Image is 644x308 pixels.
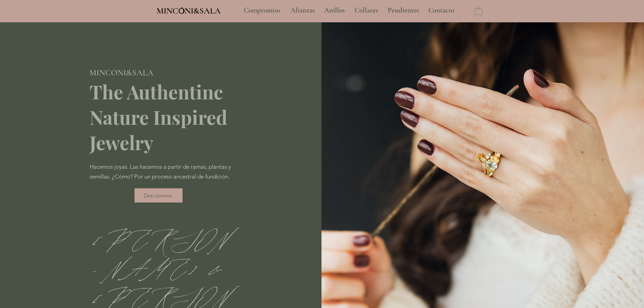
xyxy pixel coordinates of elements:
[423,2,460,19] a: Contacto
[384,2,422,19] p: Pendientes
[157,6,221,16] span: MINCONI&SALA
[287,2,318,19] p: Alianzas
[383,2,423,19] a: Pendientes
[240,2,284,19] p: Compromiso
[239,2,285,19] a: Compromiso
[157,4,221,16] a: MINCONI&SALA
[319,2,350,19] a: Anillos
[90,79,227,155] span: The Authentinc Nature Inspired Jewelry
[350,2,383,19] a: Collares
[351,2,381,19] p: Collares
[144,192,172,199] span: Descúbrenos
[135,188,183,203] a: Descúbrenos
[321,2,348,19] p: Anillos
[89,66,153,77] a: MINCONI&SALA
[89,68,153,78] span: MINCONI&SALA
[225,2,473,19] nav: Sitio
[179,7,185,14] img: Minconi Sala
[90,163,231,180] span: Hacemos joyas. Las hacemos a partir de ramas, plantas y semillas. ¿Cómo? Por un proceso ancestral...
[425,2,458,19] p: Contacto
[285,2,319,19] a: Alianzas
